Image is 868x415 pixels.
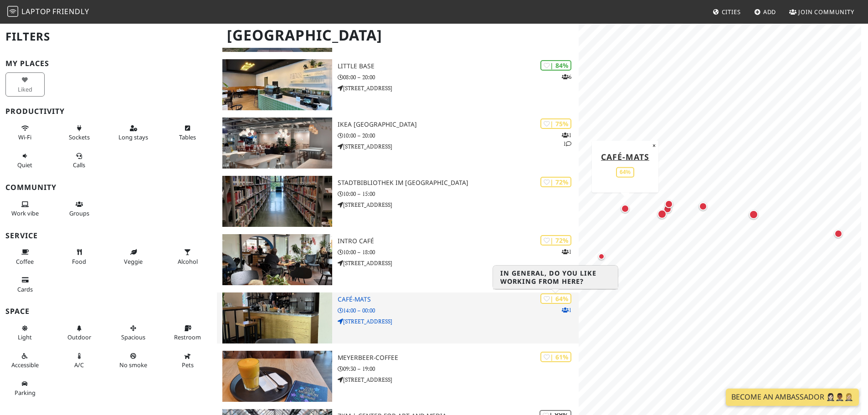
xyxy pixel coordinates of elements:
[763,8,776,16] span: Add
[663,198,675,210] div: Map marker
[114,321,153,345] button: Spacious
[69,133,90,141] span: Power sockets
[601,151,649,162] a: café-mats
[5,149,45,173] button: Quiet
[5,348,45,373] button: Accessible
[619,203,631,215] div: Map marker
[5,321,45,345] button: Light
[662,203,673,215] div: Map marker
[722,8,741,16] span: Cities
[21,6,51,16] span: Laptop
[121,333,145,341] span: Spacious
[5,107,211,116] h3: Productivity
[493,266,618,289] h3: In general, do you like working from here?
[5,272,45,297] button: Cards
[60,121,99,145] button: Sockets
[5,121,45,145] button: Wi-Fi
[179,133,196,141] span: Work-friendly tables
[217,234,579,285] a: intro CAFÉ | 72% 1 intro CAFÉ 10:00 – 18:00 [STREET_ADDRESS]
[69,209,89,217] span: Group tables
[540,293,571,304] div: | 64%
[17,161,32,169] span: Quiet
[18,333,32,341] span: Natural light
[182,361,194,369] span: Pet friendly
[338,248,579,256] p: 10:00 – 18:00
[222,234,332,285] img: intro CAFÉ
[60,348,99,373] button: A/C
[338,237,579,245] h3: intro CAFÉ
[7,4,89,20] a: LaptopFriendly LaptopFriendly
[338,354,579,362] h3: Meyerbeer-Coffee
[726,389,859,406] a: Become an Ambassador 🤵🏻‍♀️🤵🏾‍♂️🤵🏼‍♀️
[11,361,39,369] span: Accessible
[15,389,36,397] span: Parking
[168,348,207,373] button: Pets
[60,245,99,269] button: Food
[697,200,709,212] div: Map marker
[222,292,332,343] img: café-mats
[562,72,571,81] p: 6
[18,133,31,141] span: Stable Wi-Fi
[16,257,34,266] span: Coffee
[338,73,579,82] p: 08:00 – 20:00
[222,176,332,227] img: Stadtbibliothek im Neuen Ständehaus
[60,149,99,173] button: Calls
[72,257,86,266] span: Food
[217,351,579,402] a: Meyerbeer-Coffee | 61% Meyerbeer-Coffee 09:30 – 19:00 [STREET_ADDRESS]
[217,59,579,110] a: Little Base | 84% 6 Little Base 08:00 – 20:00 [STREET_ADDRESS]
[5,231,211,240] h3: Service
[338,179,579,187] h3: Stadtbibliothek im [GEOGRAPHIC_DATA]
[338,259,579,267] p: [STREET_ADDRESS]
[17,285,33,293] span: Credit cards
[786,4,858,20] a: Join Community
[222,118,332,169] img: IKEA Karlsruhe
[338,62,579,70] h3: Little Base
[338,364,579,373] p: 09:30 – 19:00
[338,131,579,140] p: 10:00 – 20:00
[656,208,668,220] div: Map marker
[338,121,579,128] h3: IKEA [GEOGRAPHIC_DATA]
[217,292,579,343] a: café-mats | 64% 1 café-mats 14:00 – 00:00 [STREET_ADDRESS]
[74,361,84,369] span: Air conditioned
[114,121,153,145] button: Long stays
[217,176,579,227] a: Stadtbibliothek im Neuen Ständehaus | 72% Stadtbibliothek im [GEOGRAPHIC_DATA] 10:00 – 15:00 [STR...
[750,4,780,20] a: Add
[168,121,207,145] button: Tables
[178,257,198,266] span: Alcohol
[338,296,579,303] h3: café-mats
[338,375,579,384] p: [STREET_ADDRESS]
[7,6,18,17] img: LaptopFriendly
[562,306,571,314] p: 1
[5,376,45,400] button: Parking
[798,8,854,16] span: Join Community
[5,59,211,68] h3: My Places
[5,23,211,51] h2: Filters
[338,84,579,92] p: [STREET_ADDRESS]
[67,333,91,341] span: Outdoor area
[562,131,571,148] p: 1 1
[540,177,571,187] div: | 72%
[562,247,571,256] p: 1
[5,197,45,221] button: Work vibe
[338,190,579,198] p: 10:00 – 15:00
[596,251,607,262] div: Map marker
[747,208,760,221] div: Map marker
[222,59,332,110] img: Little Base
[114,245,153,269] button: Veggie
[60,321,99,345] button: Outdoor
[119,361,147,369] span: Smoke free
[338,306,579,315] p: 14:00 – 00:00
[220,23,577,48] h1: [GEOGRAPHIC_DATA]
[11,209,39,217] span: People working
[52,6,89,16] span: Friendly
[168,245,207,269] button: Alcohol
[338,200,579,209] p: [STREET_ADDRESS]
[540,235,571,246] div: | 72%
[60,197,99,221] button: Groups
[217,118,579,169] a: IKEA Karlsruhe | 75% 11 IKEA [GEOGRAPHIC_DATA] 10:00 – 20:00 [STREET_ADDRESS]
[540,118,571,129] div: | 75%
[540,352,571,362] div: | 61%
[5,183,211,192] h3: Community
[168,321,207,345] button: Restroom
[338,142,579,151] p: [STREET_ADDRESS]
